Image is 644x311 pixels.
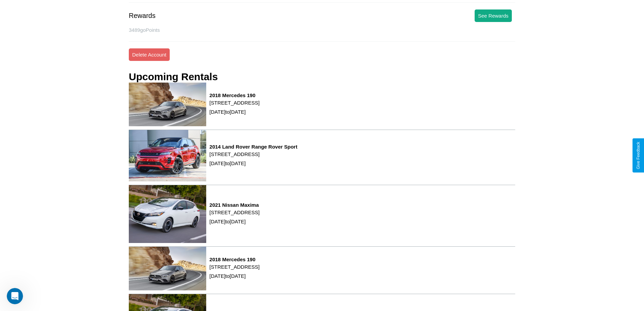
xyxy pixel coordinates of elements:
[210,202,260,208] h3: 2021 Nissan Maxima
[210,107,260,116] p: [DATE] to [DATE]
[210,144,297,150] h3: 2014 Land Rover Range Rover Sport
[210,150,297,159] p: [STREET_ADDRESS]
[210,217,260,226] p: [DATE] to [DATE]
[210,208,260,217] p: [STREET_ADDRESS]
[7,288,23,304] iframe: Intercom live chat
[636,142,641,169] div: Give Feedback
[129,185,206,243] img: rental
[475,9,512,22] button: See Rewards
[129,48,170,61] button: Delete Account
[210,271,260,281] p: [DATE] to [DATE]
[129,247,206,290] img: rental
[210,92,260,98] h3: 2018 Mercedes 190
[210,262,260,271] p: [STREET_ADDRESS]
[129,130,206,182] img: rental
[129,71,218,83] h3: Upcoming Rentals
[129,83,206,126] img: rental
[210,257,260,262] h3: 2018 Mercedes 190
[210,159,297,168] p: [DATE] to [DATE]
[129,25,515,35] p: 3489 goPoints
[210,98,260,107] p: [STREET_ADDRESS]
[129,12,156,20] div: Rewards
